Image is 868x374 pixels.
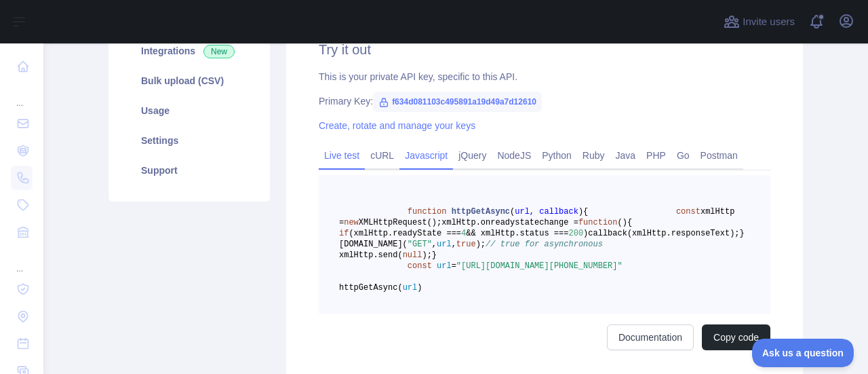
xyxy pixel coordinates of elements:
[422,250,431,260] span: );
[319,40,770,59] h2: Try it out
[319,145,365,166] a: Live test
[339,240,408,249] span: [DOMAIN_NAME](
[319,94,770,108] div: Primary Key:
[441,218,578,227] span: xmlHttp.onreadystatechange =
[125,66,254,96] a: Bulk upload (CSV)
[437,261,452,271] span: url
[702,324,770,350] button: Copy code
[432,250,437,260] span: }
[752,339,854,367] iframe: Toggle Customer Support
[721,11,797,33] button: Invite users
[125,36,254,66] a: Integrations New
[695,145,743,166] a: Postman
[676,207,701,217] span: const
[578,207,583,217] span: )
[627,218,632,227] span: {
[583,229,588,238] span: )
[578,218,618,227] span: function
[577,145,610,166] a: Ruby
[403,283,418,293] span: url
[515,207,578,217] span: url, callback
[125,155,254,185] a: Support
[452,240,456,249] span: ,
[319,70,770,83] div: This is your private API key, specific to this API.
[641,145,671,166] a: PHP
[365,145,399,166] a: cURL
[453,145,492,166] a: jQuery
[373,92,542,112] span: f634d081103c495891a19d49a7d12610
[125,126,254,155] a: Settings
[536,145,577,166] a: Python
[349,229,461,238] span: (xmlHttp.readyState ===
[359,218,441,227] span: XMLHttpRequest();
[461,229,466,238] span: 4
[339,229,349,238] span: if
[466,229,568,238] span: && xmlHttp.status ===
[319,120,475,131] a: Create, rotate and manage your keys
[125,96,254,126] a: Usage
[456,261,623,271] span: "[URL][DOMAIN_NAME][PHONE_NUMBER]"
[339,283,403,293] span: httpGetAsync(
[743,14,795,30] span: Invite users
[452,261,456,271] span: =
[408,240,432,249] span: "GET"
[607,324,694,350] a: Documentation
[510,207,515,217] span: (
[492,145,536,166] a: NodeJS
[408,207,447,217] span: function
[11,247,33,274] div: ...
[486,240,603,249] span: // true for asynchronous
[456,240,476,249] span: true
[623,218,627,227] span: )
[11,81,33,109] div: ...
[417,283,422,293] span: )
[583,207,588,217] span: {
[403,250,422,260] span: null
[344,218,359,227] span: new
[399,145,453,166] a: Javascript
[568,229,583,238] span: 200
[476,240,486,249] span: );
[740,229,745,238] span: }
[339,250,403,260] span: xmlHttp.send(
[408,261,432,271] span: const
[671,145,695,166] a: Go
[610,145,642,166] a: Java
[203,45,235,58] span: New
[437,240,452,249] span: url
[452,207,510,217] span: httpGetAsync
[617,218,622,227] span: (
[588,229,739,238] span: callback(xmlHttp.responseText);
[432,240,437,249] span: ,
